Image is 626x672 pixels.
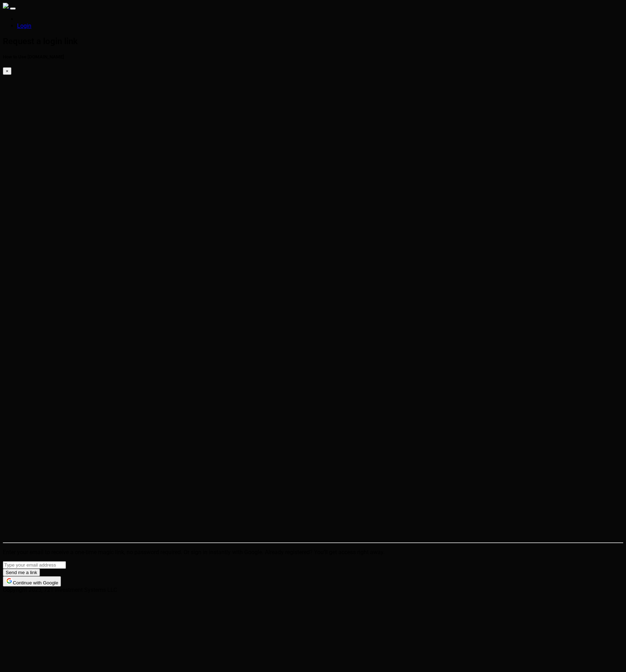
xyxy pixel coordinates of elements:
[6,577,13,584] img: Google
[17,22,31,29] a: Login
[3,587,623,593] div: Copyright 2025, 721 Investment Systems LLC
[10,7,16,10] button: Toggle navigation
[3,75,623,540] iframe: Album Cover for Website without music Widescreen version.mp4
[3,3,9,9] img: sparktrade.png
[3,54,623,59] h5: How to Use [DOMAIN_NAME]
[3,36,623,46] h2: Request a login link
[6,68,9,74] span: ×
[3,549,623,556] p: Enter your email to receive a one-time magic link, no password required. Or sign in instantly wit...
[3,576,61,587] button: Continue with Google
[3,561,66,569] input: Type your email address
[3,67,11,75] button: ×
[3,569,40,576] button: Send me a link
